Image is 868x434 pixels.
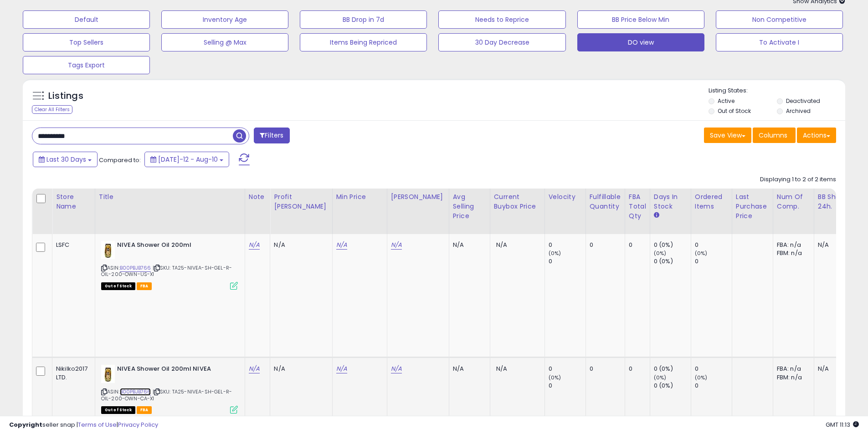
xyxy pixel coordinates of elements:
[101,264,232,278] span: | SKU: TA25-NIVEA-SH-GEL-R-OIL-200-OWN-US-X1
[56,241,88,249] div: LSFC
[549,192,582,202] div: Velocity
[797,128,836,143] button: Actions
[654,192,687,211] div: Days In Stock
[695,257,732,266] div: 0
[120,264,151,272] a: B00PBJB766
[48,90,83,102] h5: Listings
[759,131,787,140] span: Columns
[453,192,486,221] div: Avg Selling Price
[137,406,152,414] span: FBA
[549,241,586,249] div: 0
[144,152,229,167] button: [DATE]-12 - Aug-10
[117,241,228,252] b: NIVEA Shower Oil 200ml
[300,33,427,51] button: Items Being Repriced
[760,175,836,184] div: Displaying 1 to 2 of 2 items
[629,365,643,373] div: 0
[695,365,732,373] div: 0
[453,241,483,249] div: N/A
[590,365,618,373] div: 0
[274,192,328,211] div: Profit [PERSON_NAME]
[654,374,667,381] small: (0%)
[274,241,325,249] div: N/A
[336,192,383,202] div: Min Price
[826,420,859,429] span: 2025-09-10 11:13 GMT
[654,365,691,373] div: 0 (0%)
[818,192,851,211] div: BB Share 24h.
[46,155,86,164] span: Last 30 Days
[777,241,807,249] div: FBA: n/a
[818,365,848,373] div: N/A
[777,249,807,257] div: FBM: n/a
[391,192,445,202] div: [PERSON_NAME]
[101,241,238,289] div: ASIN:
[777,192,810,211] div: Num of Comp.
[753,128,796,143] button: Columns
[438,33,565,51] button: 30 Day Decrease
[101,241,115,259] img: 41ltwdmkDML._SL40_.jpg
[249,192,267,202] div: Note
[695,374,708,381] small: (0%)
[101,406,135,414] span: All listings that are currently out of stock and unavailable for purchase on Amazon
[654,257,691,266] div: 0 (0%)
[23,56,150,74] button: Tags Export
[101,388,232,402] span: | SKU: TA25-NIVEA-SH-GEL-R-OIL-200-OWN-CA-X1
[101,365,115,383] img: 41ltwdmkDML._SL40_.jpg
[704,128,751,143] button: Save View
[32,105,72,114] div: Clear All Filters
[391,240,402,250] a: N/A
[496,240,507,249] span: N/A
[120,388,151,396] a: B00PBJB766
[549,365,586,373] div: 0
[300,10,427,29] button: BB Drop in 7d
[786,97,820,105] label: Deactivated
[9,421,158,429] div: seller snap | |
[590,192,621,211] div: Fulfillable Quantity
[549,374,561,381] small: (0%)
[56,192,91,211] div: Store Name
[336,240,347,250] a: N/A
[629,192,646,221] div: FBA Total Qty
[786,107,811,115] label: Archived
[577,10,704,29] button: BB Price Below Min
[117,365,228,376] b: NIVEA Shower Oil 200ml NIVEA
[709,87,845,95] p: Listing States:
[549,257,586,266] div: 0
[494,192,541,211] div: Current Buybox Price
[549,250,561,257] small: (0%)
[590,241,618,249] div: 0
[158,155,218,164] span: [DATE]-12 - Aug-10
[249,364,260,373] a: N/A
[161,10,288,29] button: Inventory Age
[654,382,691,390] div: 0 (0%)
[118,420,158,429] a: Privacy Policy
[549,382,586,390] div: 0
[56,365,88,381] div: Nikilko2017 LTD.
[629,241,643,249] div: 0
[777,373,807,382] div: FBM: n/a
[249,240,260,250] a: N/A
[695,192,728,211] div: Ordered Items
[577,33,704,51] button: DO view
[101,365,238,413] div: ASIN:
[99,192,241,202] div: Title
[438,10,565,29] button: Needs to Reprice
[654,211,659,220] small: Days In Stock.
[716,10,843,29] button: Non Competitive
[818,241,848,249] div: N/A
[336,364,347,373] a: N/A
[137,282,152,290] span: FBA
[496,364,507,373] span: N/A
[695,241,732,249] div: 0
[391,364,402,373] a: N/A
[101,282,135,290] span: All listings that are currently out of stock and unavailable for purchase on Amazon
[736,192,769,221] div: Last Purchase Price
[716,33,843,51] button: To Activate I
[33,152,98,167] button: Last 30 Days
[654,250,667,257] small: (0%)
[78,420,117,429] a: Terms of Use
[654,241,691,249] div: 0 (0%)
[274,365,325,373] div: N/A
[23,33,150,51] button: Top Sellers
[254,128,289,143] button: Filters
[161,33,288,51] button: Selling @ Max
